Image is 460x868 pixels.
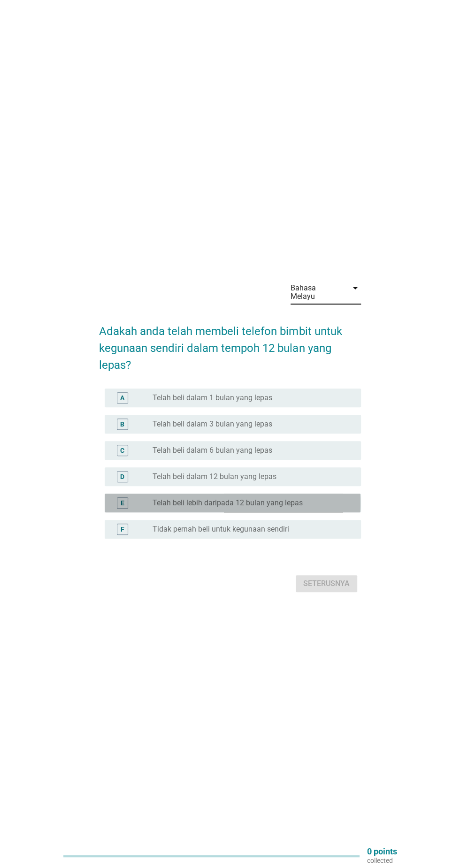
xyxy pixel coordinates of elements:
div: Bahasa Melayu [291,284,342,301]
h2: Adakah anda telah membeli telefon bimbit untuk kegunaan sendiri dalam tempoh 12 bulan yang lepas? [99,313,360,373]
div: B [120,419,124,429]
label: Telah beli dalam 12 bulan yang lepas [153,472,276,481]
i: arrow_drop_down [350,282,361,294]
p: 0 points [367,847,397,856]
div: C [120,446,124,456]
p: collected [367,856,397,864]
label: Telah beli dalam 3 bulan yang lepas [153,419,272,429]
label: Telah beli lebih daripada 12 bulan yang lepas [153,498,303,508]
div: F [121,525,124,534]
label: Telah beli dalam 1 bulan yang lepas [153,393,272,403]
div: A [120,393,124,403]
div: D [120,472,124,482]
label: Tidak pernah beli untuk kegunaan sendiri [153,525,289,534]
label: Telah beli dalam 6 bulan yang lepas [153,446,272,455]
div: E [121,498,124,508]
